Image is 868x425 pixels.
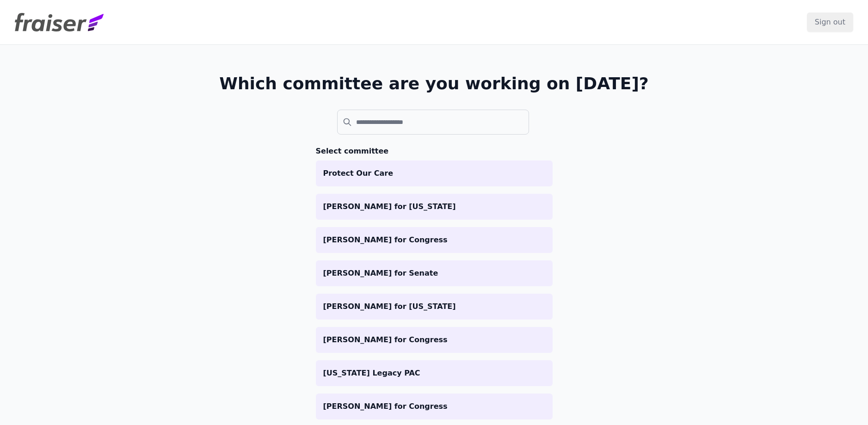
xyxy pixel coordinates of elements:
[316,160,553,186] a: Protect Our Care
[323,268,545,279] p: [PERSON_NAME] for Senate
[219,74,649,93] h1: Which committee are you working on [DATE]?
[316,360,553,386] a: [US_STATE] Legacy PAC
[316,294,553,320] a: [PERSON_NAME] for [US_STATE]
[316,260,553,286] a: [PERSON_NAME] for Senate
[316,194,553,220] a: [PERSON_NAME] for [US_STATE]
[323,401,545,412] p: [PERSON_NAME] for Congress
[323,368,545,379] p: [US_STATE] Legacy PAC
[15,13,104,31] img: Fraiser Logo
[316,394,553,419] a: [PERSON_NAME] for Congress
[316,146,553,157] h3: Select committee
[323,301,545,312] p: [PERSON_NAME] for [US_STATE]
[807,12,853,32] input: Sign out
[316,227,553,253] a: [PERSON_NAME] for Congress
[323,334,545,345] p: [PERSON_NAME] for Congress
[323,201,545,212] p: [PERSON_NAME] for [US_STATE]
[323,168,545,179] p: Protect Our Care
[323,234,545,246] p: [PERSON_NAME] for Congress
[316,327,553,353] a: [PERSON_NAME] for Congress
